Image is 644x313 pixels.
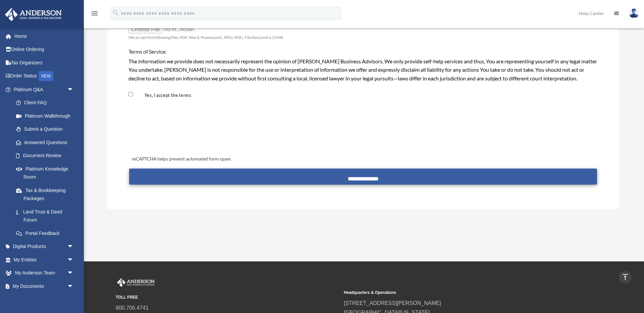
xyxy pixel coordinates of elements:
[9,205,84,227] a: Land Trust & Deed Forum
[3,8,64,21] img: Anderson Advisors Platinum Portal
[9,149,80,163] a: Document Review
[5,279,84,293] a: My Documentsarrow_drop_down
[344,289,567,296] small: Headquarters & Operations
[344,300,441,306] a: [STREET_ADDRESS][PERSON_NAME]
[134,92,194,99] label: Yes, I accept the terms
[618,270,632,285] a: vertical_align_top
[9,162,84,184] a: Platinum Knowledge Room
[91,9,99,17] i: menu
[5,43,84,56] a: Online Ordering
[67,266,80,280] span: arrow_drop_down
[5,69,84,83] a: Order StatusNEW
[5,240,84,253] a: Digital Productsarrow_drop_down
[9,227,84,240] a: Portal Feedback
[629,8,639,18] img: User Pic
[9,184,84,205] a: Tax & Bookkeeping Packages
[5,83,84,96] a: Platinum Q&Aarrow_drop_down
[67,240,80,254] span: arrow_drop_down
[129,155,597,163] div: reCAPTCHA helps prevent automated form spam.
[128,57,598,83] div: The information we provide does not necessarily represent the opinion of [PERSON_NAME] Business A...
[9,136,84,149] a: Answered Questions
[5,266,84,280] a: My Anderson Teamarrow_drop_down
[621,273,629,281] i: vertical_align_top
[5,56,84,69] a: Tax Organizers
[39,71,53,81] div: NEW
[128,48,598,55] h4: Terms of Service:
[91,12,99,17] a: menu
[67,83,80,97] span: arrow_drop_down
[116,278,156,287] img: Anderson Advisors Platinum Portal
[9,96,84,110] a: Client FAQ
[130,116,232,142] iframe: reCAPTCHA
[67,279,80,293] span: arrow_drop_down
[128,35,284,40] span: We accept the following files: PDF, Word, Powerpoint, JPEG, PNG. File Size Limit is 25MB.
[9,109,84,123] a: Platinum Walkthrough
[112,9,119,16] i: search
[5,29,84,43] a: Home
[5,253,84,266] a: My Entitiesarrow_drop_down
[116,305,149,311] a: 800.706.4741
[9,123,84,136] a: Submit a Question
[67,253,80,267] span: arrow_drop_down
[116,294,339,301] small: TOLL FREE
